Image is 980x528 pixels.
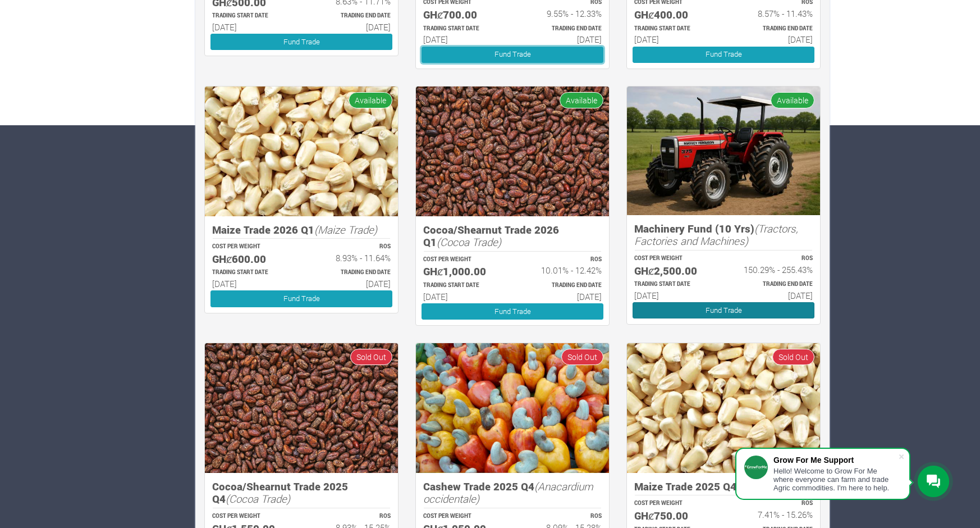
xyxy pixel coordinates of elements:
[312,12,391,20] p: Estimated Trading End Date
[634,265,713,277] h5: GHȼ2,500.00
[734,34,813,44] h6: [DATE]
[773,456,898,465] div: Grow For Me Support
[312,279,391,289] h6: [DATE]
[734,254,813,263] p: ROS
[634,480,813,493] h5: Maize Trade 2025 Q4
[423,8,502,21] h5: GHȼ700.00
[634,8,713,21] h5: GHȼ400.00
[634,499,713,508] p: COST PER WEIGHT
[349,92,392,108] span: Available
[210,290,392,307] a: Fund Trade
[523,256,602,264] p: ROS
[734,499,813,508] p: ROS
[212,243,291,251] p: COST PER WEIGHT
[212,22,291,32] h6: [DATE]
[734,509,813,520] h6: 7.41% - 15.26%
[437,235,501,249] i: (Cocoa Trade)
[523,265,602,275] h6: 10.01% - 12.42%
[423,265,502,278] h5: GHȼ1,000.00
[422,303,603,320] a: Fund Trade
[634,509,713,522] h5: GHȼ750.00
[416,343,609,473] img: growforme image
[423,34,502,44] h6: [DATE]
[210,34,392,50] a: Fund Trade
[416,87,609,216] img: growforme image
[212,268,291,277] p: Estimated Trading Start Date
[423,25,502,33] p: Estimated Trading Start Date
[734,25,813,33] p: Estimated Trading End Date
[423,480,602,506] h5: Cashew Trade 2025 Q4
[633,302,814,318] a: Fund Trade
[312,268,391,277] p: Estimated Trading End Date
[423,292,502,302] h6: [DATE]
[205,343,398,473] img: growforme image
[634,25,713,33] p: Estimated Trading Start Date
[734,8,813,19] h6: 8.57% - 11.43%
[423,512,502,521] p: COST PER WEIGHT
[350,349,392,365] span: Sold Out
[226,491,290,506] i: (Cocoa Trade)
[627,343,820,473] img: growforme image
[523,292,602,302] h6: [DATE]
[633,47,814,63] a: Fund Trade
[423,224,602,249] h5: Cocoa/Shearnut Trade 2026 Q1
[734,290,813,301] h6: [DATE]
[212,253,291,266] h5: GHȼ600.00
[634,222,813,248] h5: Machinery Fund (10 Yrs)
[523,34,602,44] h6: [DATE]
[312,512,391,521] p: ROS
[734,280,813,289] p: Estimated Trading End Date
[212,279,291,289] h6: [DATE]
[423,281,502,290] p: Estimated Trading Start Date
[212,512,291,521] p: COST PER WEIGHT
[734,265,813,275] h6: 150.29% - 255.43%
[314,222,377,236] i: (Maize Trade)
[523,8,602,19] h6: 9.55% - 12.33%
[627,87,820,215] img: growforme image
[212,224,391,236] h5: Maize Trade 2026 Q1
[422,47,603,63] a: Fund Trade
[212,12,291,20] p: Estimated Trading Start Date
[312,253,391,263] h6: 8.93% - 11.64%
[523,281,602,290] p: Estimated Trading End Date
[634,280,713,289] p: Estimated Trading Start Date
[560,92,603,108] span: Available
[771,92,814,108] span: Available
[423,256,502,264] p: COST PER WEIGHT
[523,512,602,521] p: ROS
[561,349,603,365] span: Sold Out
[312,22,391,32] h6: [DATE]
[634,290,713,301] h6: [DATE]
[634,254,713,263] p: COST PER WEIGHT
[212,480,391,506] h5: Cocoa/Shearnut Trade 2025 Q4
[523,25,602,33] p: Estimated Trading End Date
[205,87,398,216] img: growforme image
[772,349,814,365] span: Sold Out
[773,467,898,492] div: Hello! Welcome to Grow For Me where everyone can farm and trade Agric commodities. I'm here to help.
[423,479,593,506] i: (Anacardium occidentale)
[312,243,391,251] p: ROS
[634,34,713,44] h6: [DATE]
[634,221,798,248] i: (Tractors, Factories and Machines)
